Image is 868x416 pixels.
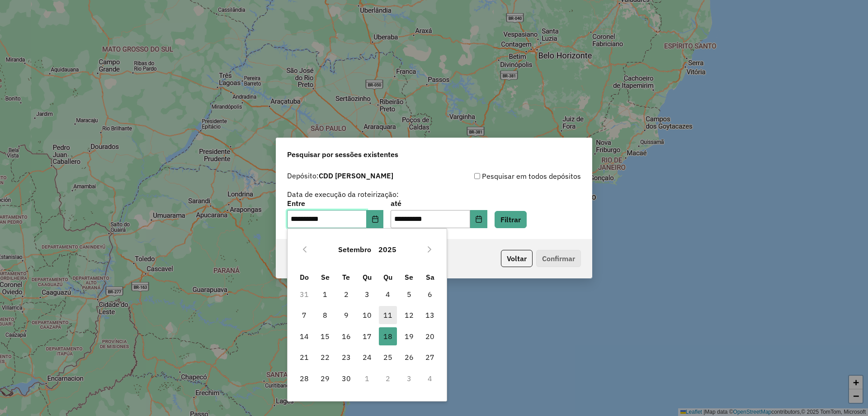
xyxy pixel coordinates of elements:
span: Qu [383,273,392,282]
span: Pesquisar por sessões existentes [287,149,398,160]
td: 10 [357,305,377,325]
span: 18 [379,327,397,345]
td: 9 [335,305,356,325]
span: 24 [358,348,376,366]
td: 27 [420,347,440,368]
button: Choose Date [367,210,384,228]
span: 19 [400,327,418,345]
td: 29 [315,368,335,388]
td: 17 [357,326,377,347]
td: 7 [294,305,315,325]
td: 15 [315,326,335,347]
span: Sa [426,273,434,282]
td: 1 [315,284,335,305]
span: 13 [421,306,439,324]
td: 28 [294,368,315,388]
td: 2 [377,368,398,388]
td: 22 [315,347,335,368]
td: 23 [335,347,356,368]
button: Choose Month [335,239,375,260]
span: 12 [400,306,418,324]
label: Entre [287,198,383,209]
td: 6 [420,284,440,305]
td: 4 [377,284,398,305]
div: Pesquisar em todos depósitos [434,171,581,182]
td: 3 [399,368,420,388]
span: 8 [316,306,334,324]
label: Data de execução da roteirização: [287,189,399,200]
button: Choose Date [470,210,487,228]
button: Choose Year [375,239,400,260]
td: 24 [357,347,377,368]
td: 3 [357,284,377,305]
span: 25 [379,348,397,366]
span: 29 [316,369,334,387]
span: 7 [295,306,313,324]
span: 11 [379,306,397,324]
span: 30 [337,369,355,387]
span: 27 [421,348,439,366]
span: 20 [421,327,439,345]
td: 5 [399,284,420,305]
span: 23 [337,348,355,366]
span: 10 [358,306,376,324]
span: 21 [295,348,313,366]
strong: CDD [PERSON_NAME] [319,171,393,180]
span: 4 [379,285,397,303]
span: 28 [295,369,313,387]
label: até [391,198,487,209]
span: 6 [421,285,439,303]
label: Depósito: [287,170,393,181]
button: Next Month [422,242,437,257]
td: 19 [399,326,420,347]
td: 25 [377,347,398,368]
td: 13 [420,305,440,325]
td: 1 [357,368,377,388]
td: 16 [335,326,356,347]
button: Previous Month [297,242,312,257]
td: 11 [377,305,398,325]
span: 9 [337,306,355,324]
span: 22 [316,348,334,366]
td: 14 [294,326,315,347]
button: Voltar [501,250,533,267]
div: Choose Date [287,228,447,402]
span: 5 [400,285,418,303]
span: 15 [316,327,334,345]
span: 14 [295,327,313,345]
button: Filtrar [495,211,527,228]
span: 26 [400,348,418,366]
span: Se [321,273,330,282]
td: 20 [420,326,440,347]
td: 18 [377,326,398,347]
td: 8 [315,305,335,325]
td: 12 [399,305,420,325]
span: 3 [358,285,376,303]
span: Qu [363,273,372,282]
span: 16 [337,327,355,345]
span: Se [405,273,413,282]
span: Te [342,273,350,282]
td: 31 [294,284,315,305]
td: 26 [399,347,420,368]
td: 30 [335,368,356,388]
td: 2 [335,284,356,305]
span: 1 [316,285,334,303]
td: 21 [294,347,315,368]
span: Do [300,273,309,282]
td: 4 [420,368,440,388]
span: 17 [358,327,376,345]
span: 2 [337,285,355,303]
